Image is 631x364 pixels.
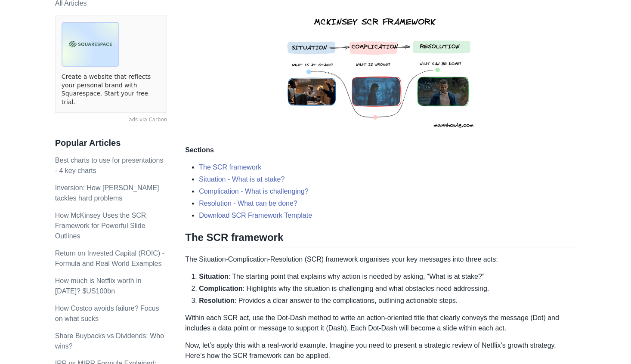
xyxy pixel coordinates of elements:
[185,254,576,265] p: The Situation-Complication-Resolution (SCR) framework organises your key messages into three acts:
[62,73,161,106] a: Create a website that reflects your personal brand with Squarespace. Start your free trial.
[199,271,576,282] li: : The starting point that explains why action is needed by asking, “What is at stake?”
[275,5,486,138] img: mckinsey scr framework
[199,163,261,171] a: The SCR framework
[199,188,308,195] a: Complication - What is challenging?
[199,285,242,292] strong: Complication
[199,284,576,294] li: : Highlights why the situation is challenging and what obstacles need addressing.
[199,200,297,207] a: Resolution - What can be done?
[55,277,142,295] a: How much is Netflix worth in [DATE]? $US100bn
[199,212,312,219] a: Download SCR Framework Template
[185,146,214,154] strong: Sections
[55,250,164,267] a: Return on Invested Capital (ROIC) - Formula and Real World Examples
[199,296,576,306] li: : Provides a clear answer to the complications, outlining actionable steps.
[55,184,159,202] a: Inversion: How [PERSON_NAME] tackles hard problems
[185,313,576,333] p: Within each SCR act, use the Dot-Dash method to write an action-oriented title that clearly conve...
[55,157,164,174] a: Best charts to use for presentations - 4 key charts
[199,297,235,304] strong: Resolution
[55,332,164,350] a: Share Buybacks vs Dividends: Who wins?
[62,22,119,67] img: ads via Carbon
[185,340,576,361] p: Now, let’s apply this with a real-world example. Imagine you need to present a strategic review o...
[199,176,285,183] a: Situation - What is at stake?
[55,212,146,240] a: How McKinsey Uses the SCR Framework for Powerful Slide Outlines
[199,273,228,280] strong: Situation
[55,138,167,148] h3: Popular Articles
[185,231,576,247] h2: The SCR framework
[55,116,167,124] a: ads via Carbon
[55,305,159,322] a: How Costco avoids failure? Focus on what sucks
